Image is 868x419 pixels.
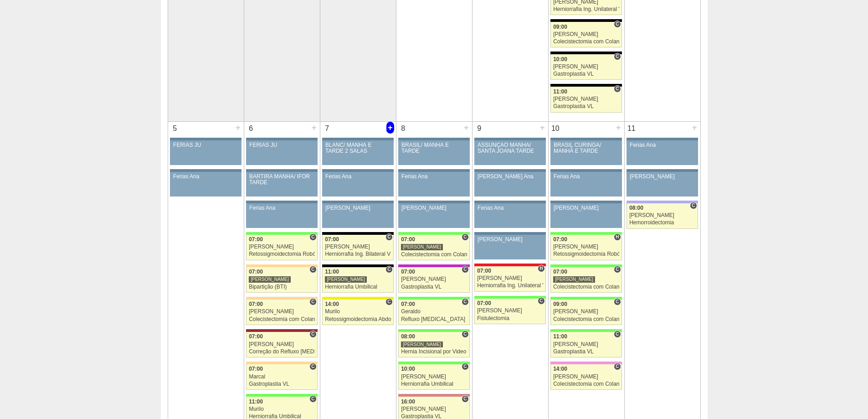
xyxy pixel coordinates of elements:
[462,233,468,241] span: Consultório
[473,122,487,135] div: 9
[401,333,415,340] span: 08:00
[614,21,621,28] span: Consultório
[398,364,469,390] a: C 10:00 [PERSON_NAME] Herniorrafia Umbilical
[477,268,491,274] span: 07:00
[401,374,467,380] div: [PERSON_NAME]
[550,84,621,87] div: Key: Blanc
[401,398,415,405] span: 16:00
[249,374,315,380] div: Marcal
[401,174,467,180] div: Ferias Ana
[474,203,545,228] a: Ferias Ana
[246,201,317,203] div: Key: Aviso
[325,174,390,180] div: Ferias Ana
[553,244,619,250] div: [PERSON_NAME]
[474,299,545,324] a: C 07:00 [PERSON_NAME] Fistulectomia
[398,172,469,197] a: Ferias Ana
[627,169,698,172] div: Key: Aviso
[401,316,467,322] div: Refluxo [MEDICAL_DATA] esofágico Robótico
[398,201,469,203] div: Key: Aviso
[478,174,543,180] div: [PERSON_NAME] Ana
[401,269,415,275] span: 07:00
[553,236,567,243] span: 07:00
[325,284,391,290] div: Herniorrafia Umbilical
[553,381,619,387] div: Colecistectomia com Colangiografia VL
[553,269,567,275] span: 07:00
[553,6,619,12] div: Herniorrafia Ing. Unilateral VL
[474,264,545,266] div: Key: Assunção
[553,309,619,315] div: [PERSON_NAME]
[553,24,567,30] span: 09:00
[550,362,621,364] div: Key: Albert Einstein
[325,309,391,315] div: Murilo
[322,169,393,172] div: Key: Aviso
[401,341,443,348] div: [PERSON_NAME]
[398,394,469,397] div: Key: Santa Helena
[385,266,392,273] span: Consultório
[615,122,622,134] div: +
[246,232,317,235] div: Key: Brasil
[553,349,619,355] div: Gastroplastia VL
[477,300,491,306] span: 07:00
[630,142,695,148] div: Ferias Ana
[553,301,567,307] span: 09:00
[249,381,315,387] div: Gastroplastia VL
[396,122,411,135] div: 8
[478,142,543,154] div: ASSUNÇÃO MANHÃ/ SANTA JOANA TARDE
[309,266,316,273] span: Consultório
[474,140,545,165] a: ASSUNÇÃO MANHÃ/ SANTA JOANA TARDE
[325,205,390,211] div: [PERSON_NAME]
[549,122,563,135] div: 10
[322,138,393,140] div: Key: Aviso
[627,203,698,229] a: C 08:00 [PERSON_NAME] Hemorroidectomia
[385,298,392,305] span: Consultório
[474,235,545,259] a: [PERSON_NAME]
[550,203,621,228] a: [PERSON_NAME]
[249,341,315,347] div: [PERSON_NAME]
[322,264,393,267] div: Key: Blanc
[401,276,467,282] div: [PERSON_NAME]
[398,362,469,364] div: Key: Brasil
[249,276,291,283] div: [PERSON_NAME]
[629,220,695,226] div: Hemorroidectomia
[385,233,392,241] span: Consultório
[550,54,621,80] a: C 10:00 [PERSON_NAME] Gastroplastia VL
[401,142,467,154] div: BRASIL/ MANHÃ E TARDE
[553,374,619,380] div: [PERSON_NAME]
[550,364,621,390] a: C 14:00 [PERSON_NAME] Colecistectomia com Colangiografia VL
[325,244,391,250] div: [PERSON_NAME]
[474,138,545,140] div: Key: Aviso
[401,406,467,412] div: [PERSON_NAME]
[474,172,545,197] a: [PERSON_NAME] Ana
[474,169,545,172] div: Key: Aviso
[310,122,318,134] div: +
[553,284,619,290] div: Colecistectomia com Colangiografia VL
[249,174,314,186] div: BARTIRA MANHÃ/ IFOR TARDE
[322,300,393,325] a: C 14:00 Murilo Retossigmoidectomia Abdominal VL
[550,19,621,22] div: Key: Blanc
[309,233,316,241] span: Consultório
[553,64,619,70] div: [PERSON_NAME]
[249,244,315,250] div: [PERSON_NAME]
[249,142,314,148] div: FERIAS JU
[246,264,317,267] div: Key: Bartira
[462,363,468,370] span: Consultório
[249,284,315,290] div: Bipartição (BTI)
[325,236,339,243] span: 07:00
[325,316,391,322] div: Retossigmoidectomia Abdominal VL
[550,138,621,140] div: Key: Aviso
[398,203,469,228] a: [PERSON_NAME]
[614,331,621,338] span: Consultório
[553,56,567,62] span: 10:00
[246,172,317,197] a: BARTIRA MANHÃ/ IFOR TARDE
[325,301,339,307] span: 14:00
[550,169,621,172] div: Key: Aviso
[168,122,182,135] div: 5
[249,366,263,372] span: 07:00
[462,298,468,305] span: Consultório
[627,201,698,203] div: Key: Christóvão da Gama
[550,232,621,235] div: Key: Brasil
[398,332,469,357] a: C 08:00 [PERSON_NAME] Hernia Incisional por Video
[249,398,263,405] span: 11:00
[474,232,545,235] div: Key: Aviso
[249,316,315,322] div: Colecistectomia com Colangiografia VL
